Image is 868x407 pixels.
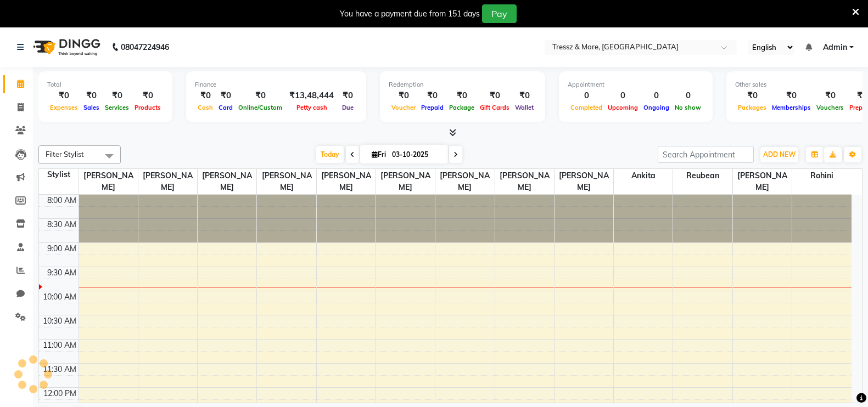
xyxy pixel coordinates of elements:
span: Expenses [47,104,81,111]
div: 12:00 PM [41,388,79,399]
span: Package [446,104,477,111]
div: Appointment [568,80,704,89]
span: ADD NEW [763,150,796,159]
span: Due [339,104,356,111]
span: Ankita [614,169,673,183]
div: 8:30 AM [45,219,79,230]
span: Online/Custom [236,104,285,111]
span: Products [132,104,164,111]
div: 11:00 AM [41,340,79,351]
div: Redemption [389,80,536,89]
div: 9:00 AM [45,243,79,255]
div: ₹0 [735,89,769,102]
div: 8:00 AM [45,195,79,206]
span: [PERSON_NAME] [555,169,613,194]
span: No show [672,104,704,111]
div: ₹0 [236,89,285,102]
span: [PERSON_NAME] [733,169,792,194]
div: Stylist [39,169,79,180]
div: 0 [641,89,672,102]
div: ₹0 [389,89,418,102]
span: Today [316,146,344,163]
div: ₹0 [814,89,847,102]
div: ₹0 [102,89,132,102]
span: [PERSON_NAME] [317,169,376,194]
span: [PERSON_NAME] [495,169,554,194]
span: Ongoing [641,104,672,111]
span: Memberships [769,104,814,111]
span: Upcoming [605,104,641,111]
div: 0 [605,89,641,102]
span: [PERSON_NAME] [79,169,138,194]
button: ADD NEW [760,147,798,162]
div: ₹0 [47,89,81,102]
div: ₹0 [446,89,477,102]
div: 9:30 AM [45,267,79,279]
div: ₹0 [418,89,446,102]
button: Pay [482,4,517,23]
span: Card [216,104,236,111]
span: [PERSON_NAME] [435,169,494,194]
div: You have a payment due from 151 days [340,8,480,20]
span: [PERSON_NAME] [257,169,316,194]
span: Wallet [512,104,536,111]
div: 0 [672,89,704,102]
span: Rohini [792,169,852,183]
span: Admin [823,42,847,53]
div: 10:00 AM [41,291,79,303]
span: Reubean [673,169,732,183]
span: Fri [369,150,389,159]
span: Gift Cards [477,104,512,111]
span: Voucher [389,104,418,111]
div: Finance [195,80,357,89]
div: 10:30 AM [41,315,79,327]
div: ₹0 [769,89,814,102]
div: ₹0 [512,89,536,102]
span: Sales [81,104,102,111]
div: ₹0 [216,89,236,102]
div: ₹0 [338,89,357,102]
div: ₹0 [81,89,102,102]
span: Packages [735,104,769,111]
span: [PERSON_NAME] [138,169,197,194]
span: Completed [568,104,605,111]
b: 08047224946 [121,32,169,63]
div: Total [47,80,164,89]
span: Vouchers [814,104,847,111]
span: [PERSON_NAME] [198,169,256,194]
span: Cash [195,104,216,111]
span: Prepaid [418,104,446,111]
input: 2025-10-03 [389,146,444,163]
span: Services [102,104,132,111]
div: ₹13,48,444 [285,89,338,102]
div: ₹0 [195,89,216,102]
div: ₹0 [132,89,164,102]
span: [PERSON_NAME] [376,169,435,194]
div: ₹0 [477,89,512,102]
input: Search Appointment [658,146,754,163]
div: 0 [568,89,605,102]
span: Filter Stylist [46,150,84,159]
div: 11:30 AM [41,364,79,375]
span: Petty cash [294,104,330,111]
img: logo [28,32,103,63]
